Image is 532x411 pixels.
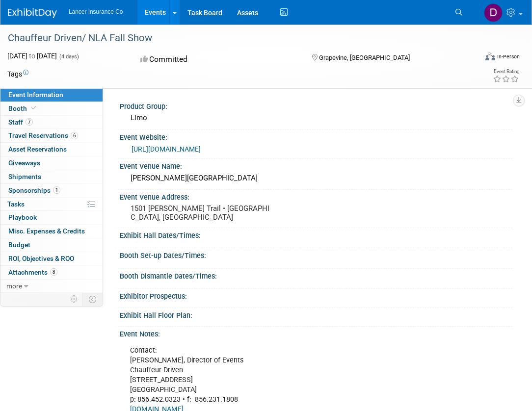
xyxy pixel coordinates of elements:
[484,3,503,22] img: Dana Turilli
[27,52,37,60] span: to
[0,88,103,102] a: Event Information
[120,289,512,301] div: Exhibitor Prospectus:
[8,186,60,194] span: Sponsorships
[31,105,36,111] i: Booth reservation complete
[120,130,512,142] div: Event Website:
[0,156,103,170] a: Giveaways
[127,110,505,126] div: Limo
[0,129,103,142] a: Travel Reservations6
[7,69,28,79] td: Tags
[0,266,103,279] a: Attachments8
[50,268,57,276] span: 8
[8,104,38,112] span: Booth
[131,204,272,222] pre: 1501 [PERSON_NAME] Trail • [GEOGRAPHIC_DATA], [GEOGRAPHIC_DATA]
[319,54,410,61] span: Grapevine, [GEOGRAPHIC_DATA]
[0,198,103,211] a: Tasks
[441,51,520,66] div: Event Format
[0,170,103,183] a: Shipments
[8,159,40,167] span: Giveaways
[0,184,103,197] a: Sponsorships1
[0,143,103,156] a: Asset Reservations
[69,8,123,15] span: Lancer Insurance Co
[66,293,83,306] td: Personalize Event Tab Strip
[8,91,63,99] span: Event Information
[8,213,37,221] span: Playbook
[0,225,103,238] a: Misc. Expenses & Credits
[8,268,57,276] span: Attachments
[58,53,79,60] span: (4 days)
[120,228,512,240] div: Exhibit Hall Dates/Times:
[8,8,57,18] img: ExhibitDay
[83,293,103,306] td: Toggle Event Tabs
[7,52,57,60] span: [DATE] [DATE]
[120,190,512,202] div: Event Venue Address:
[4,29,469,47] div: Chauffeur Driven/ NLA Fall Show
[497,53,520,60] div: In-Person
[6,282,22,290] span: more
[8,131,78,139] span: Travel Reservations
[120,308,512,320] div: Exhibit Hall Floor Plan:
[8,255,74,262] span: ROI, Objectives & ROO
[0,238,103,252] a: Budget
[137,51,296,68] div: Committed
[132,145,201,153] a: [URL][DOMAIN_NAME]
[0,102,103,115] a: Booth
[71,132,78,139] span: 6
[120,159,512,171] div: Event Venue Name:
[8,241,30,249] span: Budget
[8,173,41,180] span: Shipments
[0,116,103,129] a: Staff7
[0,211,103,224] a: Playbook
[120,248,512,260] div: Booth Set-up Dates/Times:
[120,327,512,339] div: Event Notes:
[7,200,25,208] span: Tasks
[8,227,85,235] span: Misc. Expenses & Credits
[120,99,512,111] div: Product Group:
[26,118,33,126] span: 7
[485,52,495,60] img: Format-Inperson.png
[8,145,67,153] span: Asset Reservations
[0,252,103,265] a: ROI, Objectives & ROO
[120,269,512,281] div: Booth Dismantle Dates/Times:
[0,280,103,293] a: more
[127,171,505,186] div: [PERSON_NAME][GEOGRAPHIC_DATA]
[8,118,33,126] span: Staff
[493,69,519,74] div: Event Rating
[53,186,60,194] span: 1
